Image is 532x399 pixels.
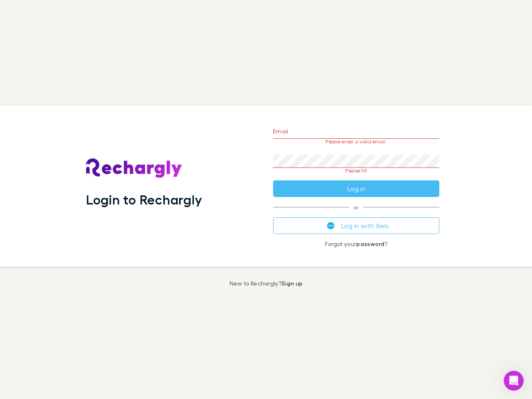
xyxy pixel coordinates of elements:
[281,280,303,287] a: Sign up
[327,222,335,229] img: Xero's logo
[273,168,439,174] p: Please fill
[273,217,439,234] button: Log in with Xero
[273,139,439,145] p: Please enter a valid email.
[86,158,182,178] img: Rechargly's Logo
[273,241,439,247] p: Forgot your ?
[229,280,303,287] p: New to Rechargly?
[504,371,524,391] iframe: Intercom live chat
[86,192,202,207] h1: Login to Rechargly
[273,180,439,197] button: Log in
[356,240,384,247] a: password
[273,207,439,207] span: or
